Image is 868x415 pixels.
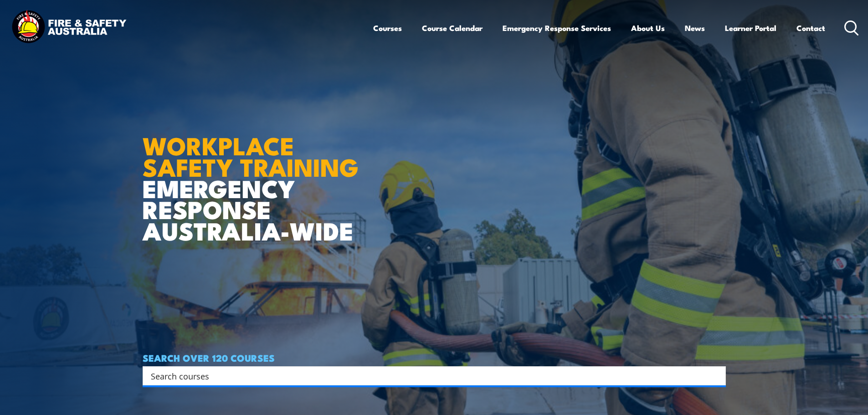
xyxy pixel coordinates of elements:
[503,16,611,40] a: Emergency Response Services
[143,112,365,241] h1: EMERGENCY RESPONSE AUSTRALIA-WIDE
[796,16,825,40] a: Contact
[153,369,708,382] form: Search form
[725,16,776,40] a: Learner Portal
[143,353,726,363] h4: SEARCH OVER 120 COURSES
[631,16,665,40] a: About Us
[685,16,705,40] a: News
[373,16,402,40] a: Courses
[151,369,706,383] input: Search input
[710,369,723,382] button: Search magnifier button
[143,126,359,185] strong: WORKPLACE SAFETY TRAINING
[422,16,483,40] a: Course Calendar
